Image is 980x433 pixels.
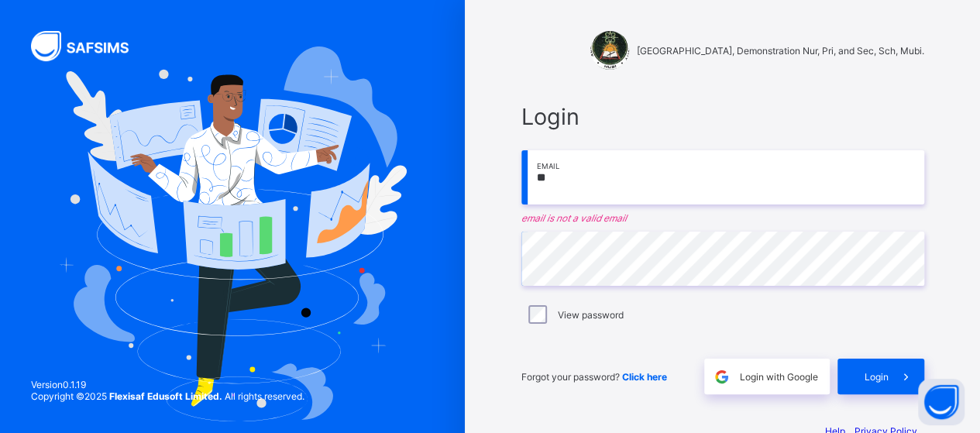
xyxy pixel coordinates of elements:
[109,390,222,402] strong: Flexisaf Edusoft Limited.
[918,379,965,425] button: Open asap
[637,45,924,57] span: [GEOGRAPHIC_DATA], Demonstration Nur, Pri, and Sec, Sch, Mubi.
[622,371,667,383] a: Click here
[521,371,667,383] span: Forgot your password?
[31,31,147,61] img: SAFSIMS Logo
[865,371,889,383] span: Login
[521,212,924,224] em: email is not a valid email
[740,371,818,383] span: Login with Google
[521,103,924,130] span: Login
[31,379,304,390] span: Version 0.1.19
[713,368,731,386] img: google.396cfc9801f0270233282035f929180a.svg
[558,309,624,321] label: View password
[31,390,304,402] span: Copyright © 2025 All rights reserved.
[58,46,406,421] img: Hero Image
